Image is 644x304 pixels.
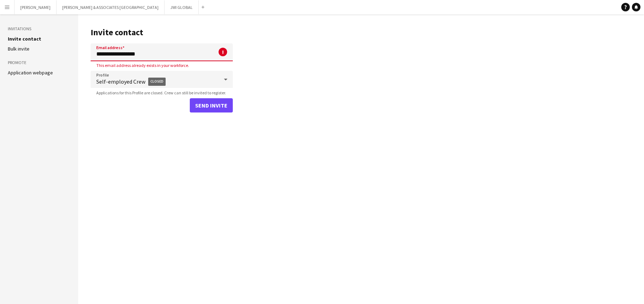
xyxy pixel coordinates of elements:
span: Applications for this Profile are closed. Crew can still be invited to register. [91,90,232,95]
h1: Invite contact [91,27,233,38]
button: [PERSON_NAME] [15,0,57,14]
h3: Invitations [8,26,70,32]
a: Bulk invite [8,46,29,52]
span: This email address already exists in your workforce. [91,63,195,68]
a: Invite contact [8,36,41,42]
button: [PERSON_NAME] & ASSOCIATES [GEOGRAPHIC_DATA] [57,0,165,14]
button: JWI GLOBAL [165,0,199,14]
span: Self-employed Crew [96,73,219,90]
a: Application webpage [8,69,53,76]
button: Send invite [190,98,233,112]
h3: Promote [8,59,70,66]
span: Closed [148,78,166,86]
